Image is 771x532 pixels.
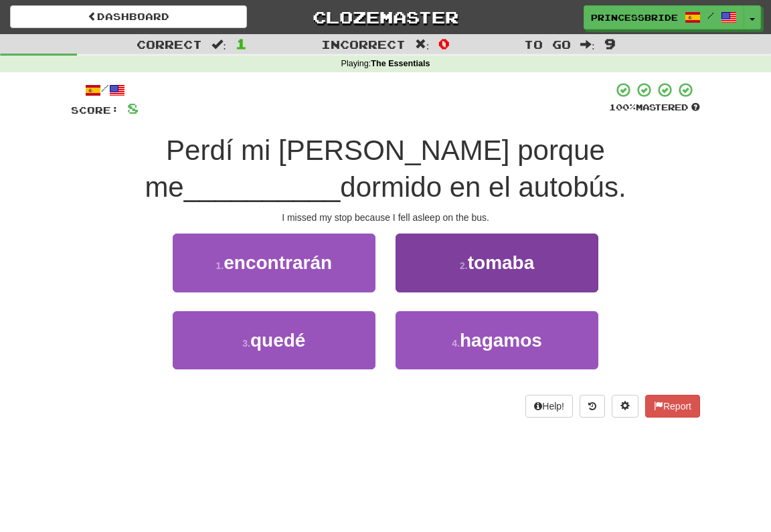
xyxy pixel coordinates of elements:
[224,252,332,273] span: encontrarán
[371,59,430,68] strong: The Essentials
[396,311,598,369] button: 4.hagamos
[396,234,598,292] button: 2.tomaba
[250,330,305,351] span: quedé
[591,11,678,23] span: princessbride
[242,338,250,349] small: 3 .
[707,11,714,20] span: /
[71,104,119,116] span: Score:
[127,100,139,116] span: 8
[524,37,571,51] span: To go
[452,338,460,349] small: 4 .
[415,39,430,50] span: :
[184,171,341,203] span: __________
[173,234,375,292] button: 1.encontrarán
[460,260,468,271] small: 2 .
[137,37,202,51] span: Correct
[267,5,504,29] a: Clozemaster
[71,82,139,98] div: /
[645,395,700,418] button: Report
[580,39,595,50] span: :
[216,260,224,271] small: 1 .
[321,37,406,51] span: Incorrect
[460,330,542,351] span: hagamos
[10,5,247,28] a: Dashboard
[211,39,226,50] span: :
[71,211,700,224] div: I missed my stop because I fell asleep on the bus.
[609,102,700,114] div: Mastered
[604,35,616,52] span: 9
[340,171,626,203] span: dormido en el autobús.
[468,252,535,273] span: tomaba
[584,5,744,29] a: princessbride /
[609,102,636,112] span: 100 %
[173,311,375,369] button: 3.quedé
[580,395,605,418] button: Round history (alt+y)
[525,395,573,418] button: Help!
[145,135,605,203] span: Perdí mi [PERSON_NAME] porque me
[236,35,247,52] span: 1
[438,35,450,52] span: 0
